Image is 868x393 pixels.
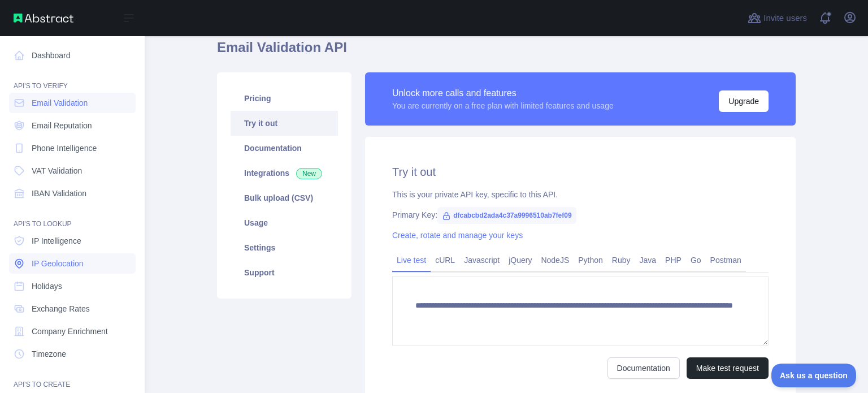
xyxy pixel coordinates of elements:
a: Python [574,251,607,269]
a: Phone Intelligence [9,138,136,158]
span: Exchange Rates [32,303,90,314]
div: Unlock more calls and features [392,87,614,100]
img: Abstract API [14,14,73,23]
a: IP Geolocation [9,253,136,274]
span: Timezone [32,348,66,360]
a: IP Intelligence [9,231,136,251]
button: Make test request [687,357,769,379]
span: VAT Validation [32,165,82,176]
a: Postman [706,251,746,269]
a: Try it out [231,111,338,136]
span: IP Intelligence [32,235,81,247]
span: Email Reputation [32,120,92,131]
h1: Email Validation API [217,38,796,66]
a: Documentation [231,136,338,161]
a: jQuery [504,251,536,269]
a: Ruby [607,251,635,269]
span: IP Geolocation [32,258,84,269]
a: Documentation [607,357,680,379]
a: IBAN Validation [9,183,136,204]
a: Exchange Rates [9,299,136,319]
span: Invite users [763,12,807,25]
span: dfcabcbd2ada4c37a9996510ab7fef09 [437,207,576,224]
span: IBAN Validation [32,188,86,199]
span: Company Enrichment [32,326,108,337]
a: Integrations New [231,161,338,185]
button: Upgrade [719,90,769,112]
a: VAT Validation [9,161,136,181]
span: Holidays [32,280,62,292]
a: Settings [231,235,338,260]
div: API'S TO VERIFY [9,68,136,90]
a: Go [686,251,706,269]
a: Company Enrichment [9,321,136,342]
div: You are currently on a free plan with limited features and usage [392,100,614,111]
div: API'S TO LOOKUP [9,206,136,228]
a: Create, rotate and manage your keys [392,231,523,240]
button: Invite users [745,9,809,27]
a: Bulk upload (CSV) [231,185,338,210]
a: Support [231,260,338,285]
div: API'S TO CREATE [9,366,136,389]
a: Usage [231,210,338,235]
a: Javascript [459,251,504,269]
a: Email Validation [9,93,136,113]
span: Email Validation [32,97,88,109]
a: Live test [392,251,431,269]
a: Timezone [9,344,136,364]
a: Holidays [9,276,136,296]
a: Email Reputation [9,115,136,136]
a: Java [635,251,661,269]
iframe: Toggle Customer Support [771,364,857,387]
a: Pricing [231,86,338,111]
a: cURL [431,251,459,269]
div: This is your private API key, specific to this API. [392,189,769,200]
span: Phone Intelligence [32,142,97,154]
span: New [296,168,322,179]
a: PHP [661,251,686,269]
a: Dashboard [9,45,136,66]
a: NodeJS [536,251,574,269]
h2: Try it out [392,164,769,180]
div: Primary Key: [392,209,769,221]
